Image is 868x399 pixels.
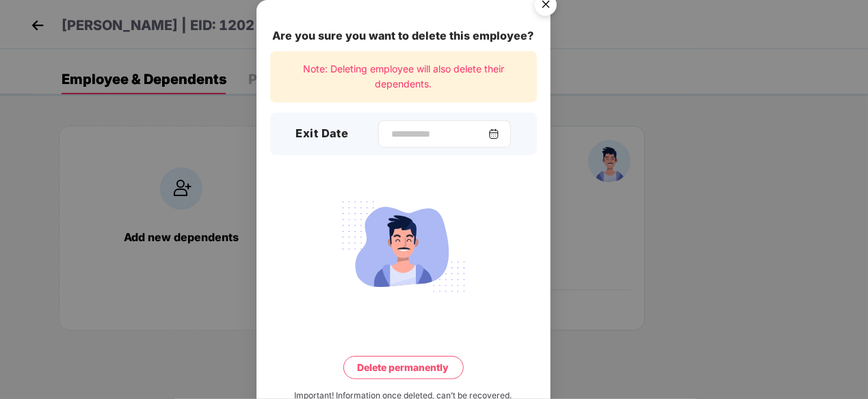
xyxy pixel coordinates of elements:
[343,356,464,379] button: Delete permanently
[270,27,537,44] div: Are you sure you want to delete this employee?
[327,193,480,300] img: svg+xml;base64,PHN2ZyB4bWxucz0iaHR0cDovL3d3dy53My5vcmcvMjAwMC9zdmciIHdpZHRoPSIyMjQiIGhlaWdodD0iMT...
[270,51,537,102] div: Note: Deleting employee will also delete their dependents.
[488,128,499,139] img: svg+xml;base64,PHN2ZyBpZD0iQ2FsZW5kYXItMzJ4MzIiIHhtbG5zPSJodHRwOi8vd3d3LnczLm9yZy8yMDAwL3N2ZyIgd2...
[295,125,349,143] h3: Exit Date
